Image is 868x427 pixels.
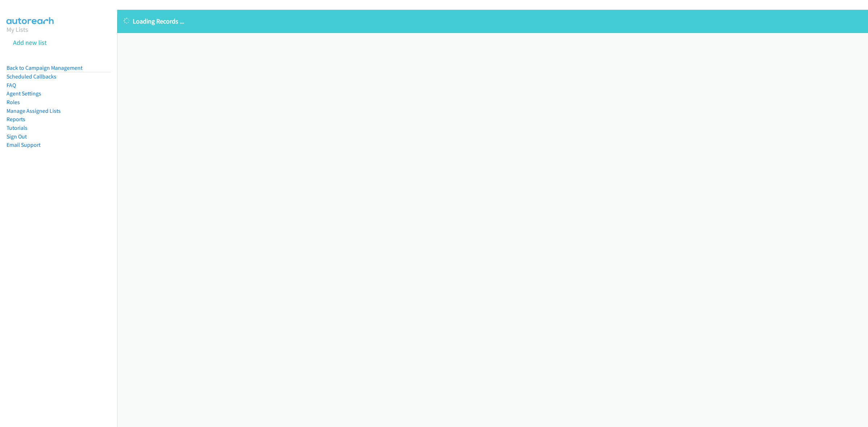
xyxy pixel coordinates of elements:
p: Loading Records ... [124,16,861,26]
a: Sign Out [7,133,27,140]
a: Back to Campaign Management [7,64,82,71]
a: My Lists [7,25,28,34]
a: Scheduled Callbacks [7,73,56,80]
a: Tutorials [7,124,27,131]
a: FAQ [7,82,16,89]
a: Reports [7,116,25,123]
a: Roles [7,99,20,106]
a: Agent Settings [7,90,41,97]
a: Manage Assigned Lists [7,107,61,114]
a: Add new list [13,38,47,47]
a: Email Support [7,141,41,148]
